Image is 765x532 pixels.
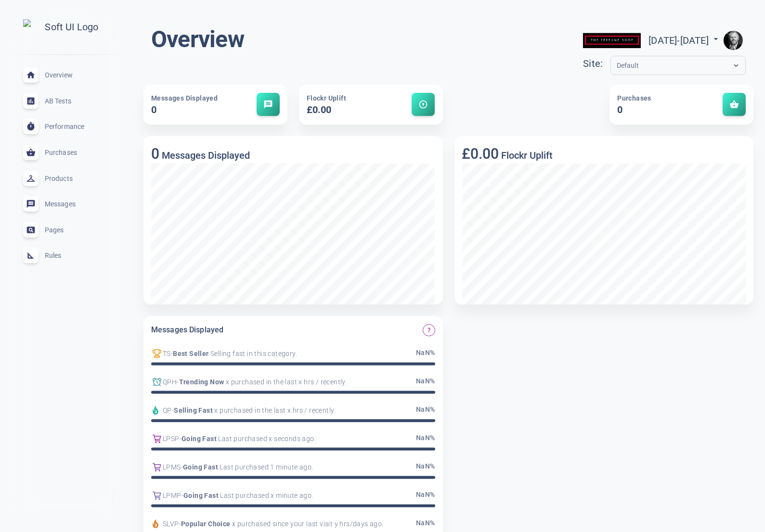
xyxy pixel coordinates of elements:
span: Going Fast [183,462,218,472]
img: Soft UI Logo [23,19,113,35]
span: question_mark [426,327,432,333]
span: Selling Fast [174,405,213,416]
h6: Messages Displayed [151,324,223,336]
span: Messages Displayed [151,94,218,102]
h5: Messages Displayed [159,150,250,161]
span: x purchased since your last visit y hrs/days ago. [231,519,384,529]
span: x purchased in the last x hrs / recently. [224,377,347,387]
span: Going Fast [182,434,217,444]
span: Last purchased x minute ago. [219,491,313,501]
span: Flockr Uplift [307,94,346,102]
span: Last purchased x seconds ago. [217,434,316,444]
a: Products [8,165,128,191]
h1: Overview [151,25,244,54]
span: QP - [163,405,174,416]
span: LPSP - [163,434,182,444]
span: SLVP - [163,519,181,529]
h5: Flockr Uplift [499,150,553,161]
span: x purchased in the last x hrs / recently. [213,405,336,416]
span: LPMS - [163,462,183,472]
span: TS - [163,349,173,359]
div: Site: [583,56,610,72]
span: Best Seller [173,349,208,359]
h5: 0 [617,103,703,117]
h5: 0 [151,103,237,117]
h3: £0.00 [462,145,499,162]
span: LPMP - [163,491,183,501]
span: Trending Now [179,377,224,387]
span: QPH - [163,377,179,387]
span: Popular Choice [181,519,231,529]
a: Rules [8,243,128,269]
a: Purchases [8,139,128,165]
span: message [263,100,273,109]
span: NaN % [416,490,435,501]
span: NaN % [416,461,435,473]
a: Performance [8,114,128,140]
span: NaN % [416,376,435,388]
h3: 0 [151,145,159,162]
a: Overview [8,63,128,89]
span: [DATE] - [DATE] [648,35,721,46]
span: NaN % [416,348,435,359]
span: NaN % [416,433,435,444]
span: Selling fast in this category. [209,349,297,359]
span: Last purchased 1 minute ago. [218,462,313,472]
a: Pages [8,217,128,243]
a: AB Tests [8,88,128,114]
span: Going Fast [183,491,219,501]
span: NaN % [416,405,435,416]
h5: £0.00 [307,103,392,117]
button: Which Flockr messages are displayed the most [423,324,435,336]
a: Messages [8,191,128,217]
span: Purchases [617,94,651,102]
span: NaN % [416,518,435,530]
img: theperfumeshop [583,25,641,56]
img: e9922e3fc00dd5316fa4c56e6d75935f [724,31,743,50]
span: arrow_circle_up [418,100,428,109]
span: shopping_basket [729,100,739,109]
